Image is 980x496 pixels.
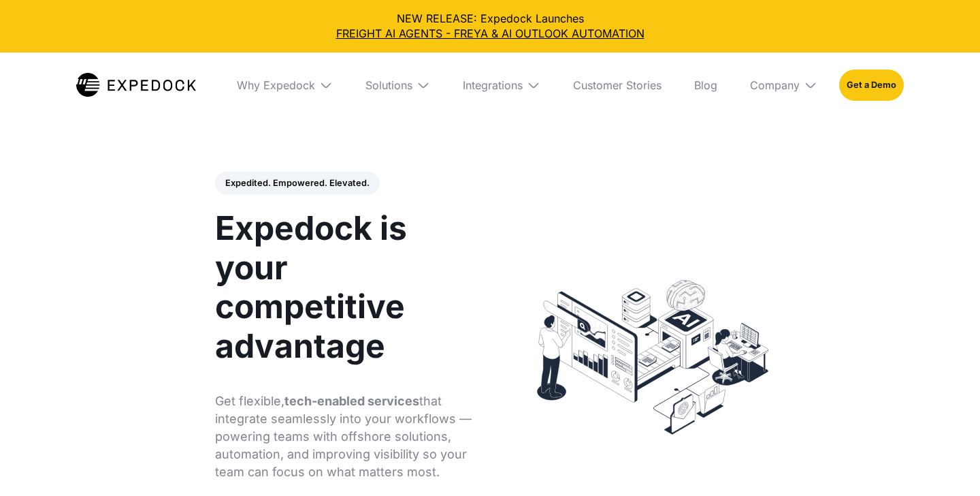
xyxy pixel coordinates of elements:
[452,52,551,118] div: Integrations
[355,52,441,118] div: Solutions
[750,78,800,92] div: Company
[226,52,344,118] div: Why Expedock
[365,78,412,92] div: Solutions
[237,78,315,92] div: Why Expedock
[215,392,475,481] p: Get flexible, that integrate seamlessly into your workflows — powering teams with offshore soluti...
[562,52,672,118] a: Customer Stories
[739,52,828,118] div: Company
[11,11,969,42] div: NEW RELEASE: Expedock Launches
[11,26,969,41] a: FREIGHT AI AGENTS - FREYA & AI OUTLOOK AUTOMATION
[215,208,475,365] h1: Expedock is your competitive advantage
[839,69,904,101] a: Get a Demo
[463,78,523,92] div: Integrations
[683,52,728,118] a: Blog
[284,394,419,408] strong: tech-enabled services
